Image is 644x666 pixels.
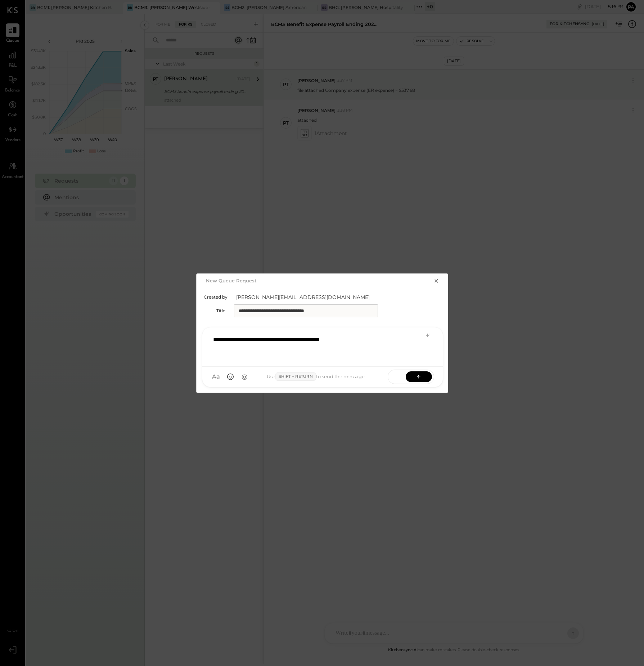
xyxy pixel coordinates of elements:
span: @ [242,373,248,380]
span: Shift + Return [275,372,316,381]
span: a [216,373,220,380]
div: Use to send the message [251,372,380,381]
label: Created by [204,294,228,300]
button: Aa [210,370,222,383]
span: SEND [388,367,406,386]
h2: New Queue Request [206,278,257,283]
label: Title [204,308,225,313]
button: @ [238,370,251,383]
span: [PERSON_NAME][EMAIL_ADDRESS][DOMAIN_NAME] [236,294,380,301]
